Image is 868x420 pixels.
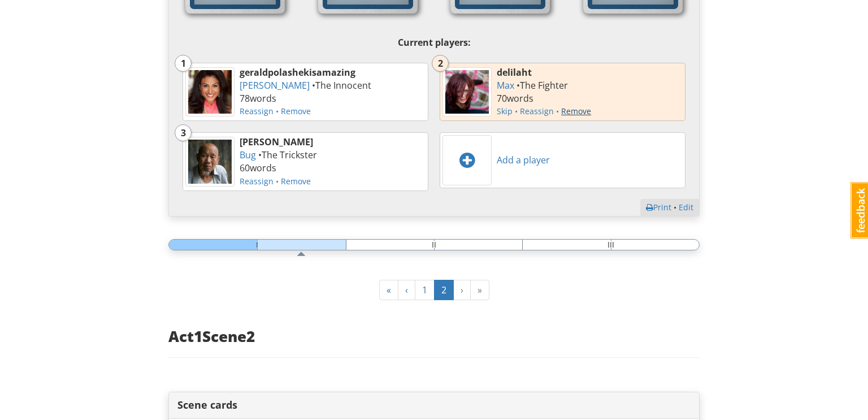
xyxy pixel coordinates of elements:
[175,57,191,70] div: 1
[497,154,550,166] a: Add a player
[188,140,232,183] img: razpkppgnmmjzvqujqy7.jpg
[240,176,274,187] a: Reassign
[281,106,311,116] a: Remove
[405,284,408,296] span: Previous
[175,127,191,140] div: 3
[497,79,514,92] a: Max
[497,106,591,116] span: •
[256,149,317,161] span: • The Trickster
[177,34,691,51] p: Current players:
[434,280,454,301] a: 2
[240,149,256,161] a: Bug
[646,202,671,213] a: Print
[514,79,568,92] span: • The Fighter
[432,57,448,70] div: 2
[415,280,435,301] a: 1
[240,106,274,116] a: Reassign
[679,202,693,213] a: Edit
[497,92,533,105] span: 70 word s
[240,79,310,92] a: [PERSON_NAME]
[240,106,311,116] span: •
[310,79,371,92] span: • The Innocent
[387,284,391,296] span: First
[561,106,591,116] a: Remove
[240,176,311,187] span: •
[240,136,313,148] strong: [PERSON_NAME]
[188,70,232,114] img: blwn4kpww7gtl2f8s0bt.jpg
[240,162,276,174] span: 60 word s
[497,106,520,116] span: •
[169,392,699,419] div: Scene cards
[379,280,398,301] a: First
[240,92,276,105] span: 78 word s
[240,66,355,79] strong: geraldpolashekisamazing
[398,280,415,301] a: Previous
[445,70,489,114] img: p4cgbsuj3bmepawmbsfv.jpg
[497,106,513,116] a: Skip
[281,176,311,187] a: Remove
[497,66,532,79] strong: delilaht
[646,202,679,213] span: •
[168,328,700,345] h3: Act 1 Scene 2
[520,106,554,116] a: Reassign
